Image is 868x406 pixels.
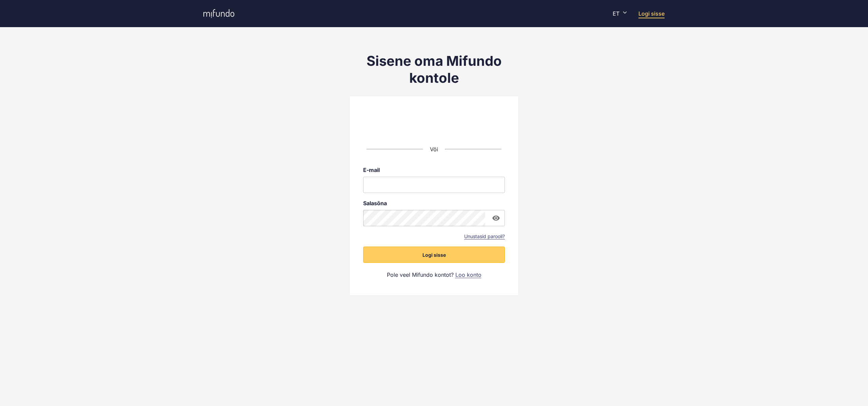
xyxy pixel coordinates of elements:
[455,271,481,278] a: Loo konto
[638,10,665,17] a: Logi sisse
[363,167,505,173] label: E-mail
[387,271,454,278] span: Pole veel Mifundo kontot?
[422,252,446,258] span: Logi sisse
[363,200,505,207] label: Salasõna
[613,11,628,17] div: ET
[464,233,505,240] a: Unustasid parooli?
[349,53,519,86] h1: Sisene oma Mifundo kontole
[430,146,438,153] span: Või
[376,118,492,133] iframe: Sign in with Google Button
[363,247,505,263] button: Logi sisse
